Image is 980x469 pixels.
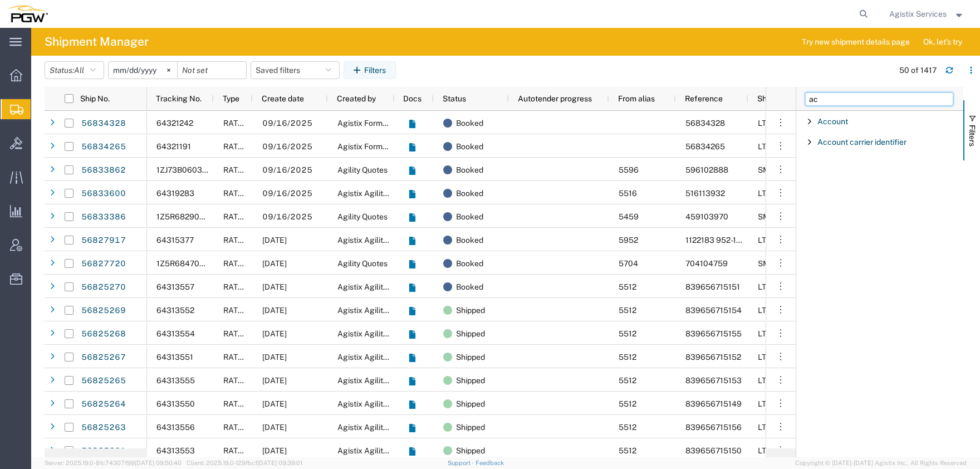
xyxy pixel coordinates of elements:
[257,460,302,466] span: [DATE] 09:39:01
[262,165,312,174] span: 09/16/2025
[456,439,485,462] span: Shipped
[619,189,637,198] span: 5516
[337,119,415,128] span: Agistix Form Services
[45,28,149,56] h4: Shipment Manager
[156,446,195,455] span: 64313553
[403,94,422,103] span: Docs
[262,236,287,245] span: 09/15/2025
[758,189,771,198] span: LTL
[262,189,312,198] span: 09/16/2025
[817,138,906,146] span: Account carrier identifier
[81,349,126,367] a: 56825267
[81,232,126,250] a: 56827917
[619,259,638,268] span: 5704
[156,165,239,174] span: 1ZJ73B060336253142
[81,115,126,133] a: 56834328
[758,306,771,315] span: LTL
[757,94,795,103] span: Ship mode
[619,282,636,291] span: 5512
[337,282,419,291] span: Agistix Agility Services
[156,142,191,151] span: 64321191
[81,279,126,296] a: 56825270
[456,416,485,439] span: Shipped
[262,329,287,338] span: 09/15/2025
[223,446,248,455] span: RATED
[262,259,287,268] span: 09/15/2025
[45,61,104,79] button: Status:All
[685,165,728,174] span: 596102888
[618,94,655,103] span: From alias
[223,189,248,198] span: RATED
[758,353,771,361] span: LTL
[685,94,723,103] span: Reference
[80,94,110,103] span: Ship No.
[456,322,485,345] span: Shipped
[685,142,725,151] span: 56834265
[456,299,485,322] span: Shipped
[758,119,771,128] span: LTL
[337,423,419,432] span: Agistix Agility Services
[223,399,248,408] span: RATED
[619,212,639,221] span: 5459
[45,460,182,466] span: Server: 2025.19.0-91c74307f99
[81,419,126,437] a: 56825263
[81,185,126,203] a: 56833600
[619,376,636,385] span: 5512
[156,353,193,361] span: 64313551
[156,376,195,385] span: 64313555
[758,423,771,432] span: LTL
[223,94,239,103] span: Type
[456,275,483,299] span: Booked
[262,353,287,361] span: 09/15/2025
[685,119,725,128] span: 56834328
[619,399,636,408] span: 5512
[685,353,741,361] span: 839656715152
[223,236,248,245] span: RATED
[81,302,126,320] a: 56825269
[456,252,483,275] span: Booked
[758,399,771,408] span: LTL
[337,399,419,408] span: Agistix Agility Services
[223,212,248,221] span: RATED
[802,36,910,48] span: Try new shipment details page
[156,189,194,198] span: 64319283
[262,94,304,103] span: Create date
[619,306,636,315] span: 5512
[889,8,947,20] span: Agistix Services
[456,158,483,182] span: Booked
[337,446,419,455] span: Agistix Agility Services
[156,423,195,432] span: 64313556
[81,138,126,156] a: 56834265
[262,399,287,408] span: 09/15/2025
[109,62,177,79] input: Not set
[262,119,312,128] span: 09/16/2025
[337,353,419,361] span: Agistix Agility Services
[81,255,126,273] a: 56827720
[758,329,771,338] span: LTL
[758,446,771,455] span: LTL
[223,259,248,268] span: RATED
[758,259,780,268] span: SMAL
[456,135,483,158] span: Booked
[262,306,287,315] span: 09/15/2025
[456,345,485,369] span: Shipped
[796,111,963,457] div: Filter List 2 Filters
[81,325,126,343] a: 56825268
[758,376,771,385] span: LTL
[685,212,728,221] span: 459103970
[156,259,238,268] span: 1Z5R68470215107915
[758,236,771,245] span: LTL
[262,212,312,221] span: 09/16/2025
[899,65,937,76] div: 50 of 1417
[685,236,762,245] span: 1122183 952-1437112
[8,6,48,22] img: logo
[262,376,287,385] span: 09/15/2025
[262,423,287,432] span: 09/15/2025
[518,94,592,103] span: Autotender progress
[456,111,483,135] span: Booked
[619,329,636,338] span: 5512
[337,212,388,221] span: Agility Quotes
[456,182,483,205] span: Booked
[156,94,202,103] span: Tracking No.
[456,392,485,416] span: Shipped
